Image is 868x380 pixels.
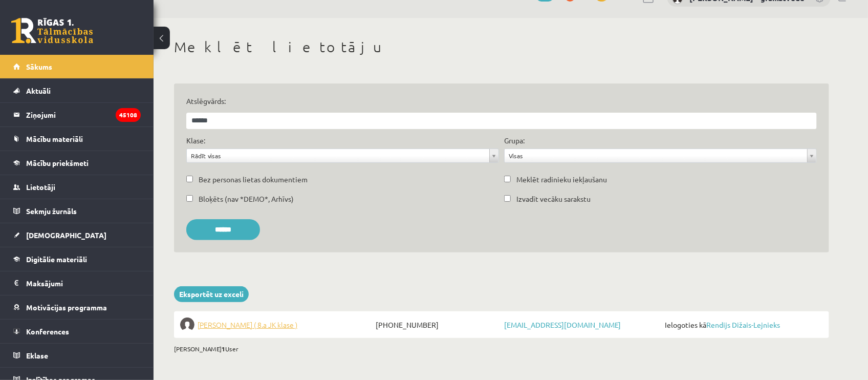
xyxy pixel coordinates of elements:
[174,38,829,56] h1: Meklēt lietotāju
[26,103,141,126] legend: Ziņojumi
[26,230,106,240] span: [DEMOGRAPHIC_DATA]
[26,255,87,264] span: Digitālie materiāli
[11,18,93,44] a: Rīgas 1. Tālmācības vidusskola
[174,286,249,302] a: Eksportēt uz exceli
[26,206,77,216] span: Sekmju žurnāls
[13,344,141,367] a: Eklase
[505,149,816,162] a: Visas
[186,135,205,146] label: Klase:
[509,149,803,162] span: Visas
[180,318,194,332] img: Rendijs Dižais-Lejnieks
[174,344,829,353] div: [PERSON_NAME] User
[13,199,141,223] a: Sekmju žurnāls
[13,295,141,319] a: Motivācijas programma
[198,318,297,332] span: [PERSON_NAME] ( 8.a JK klase )
[662,318,823,332] span: Ielogoties kā
[186,96,817,107] label: Atslēgvārds:
[26,158,89,167] span: Mācību priekšmeti
[706,320,780,329] a: Rendijs Dižais-Lejnieks
[26,303,107,312] span: Motivācijas programma
[13,175,141,199] a: Lietotāji
[116,108,141,122] i: 45108
[13,55,141,78] a: Sākums
[13,127,141,151] a: Mācību materiāli
[222,345,225,353] b: 1
[13,79,141,102] a: Aktuāli
[26,351,48,360] span: Eklase
[13,271,141,295] a: Maksājumi
[26,327,69,336] span: Konferences
[13,103,141,126] a: Ziņojumi45108
[199,174,308,185] label: Bez personas lietas dokumentiem
[187,149,498,162] a: Rādīt visas
[516,194,591,204] label: Izvadīt vecāku sarakstu
[26,134,83,143] span: Mācību materiāli
[26,182,55,192] span: Lietotāji
[13,223,141,247] a: [DEMOGRAPHIC_DATA]
[26,271,141,295] legend: Maksājumi
[191,149,485,162] span: Rādīt visas
[13,247,141,271] a: Digitālie materiāli
[516,174,607,185] label: Meklēt radinieku iekļaušanu
[13,151,141,175] a: Mācību priekšmeti
[13,320,141,343] a: Konferences
[199,194,294,204] label: Bloķēts (nav *DEMO*, Arhīvs)
[504,135,525,146] label: Grupa:
[504,320,621,329] a: [EMAIL_ADDRESS][DOMAIN_NAME]
[26,86,51,95] span: Aktuāli
[180,318,373,332] a: [PERSON_NAME] ( 8.a JK klase )
[26,62,52,71] span: Sākums
[373,318,502,332] span: [PHONE_NUMBER]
